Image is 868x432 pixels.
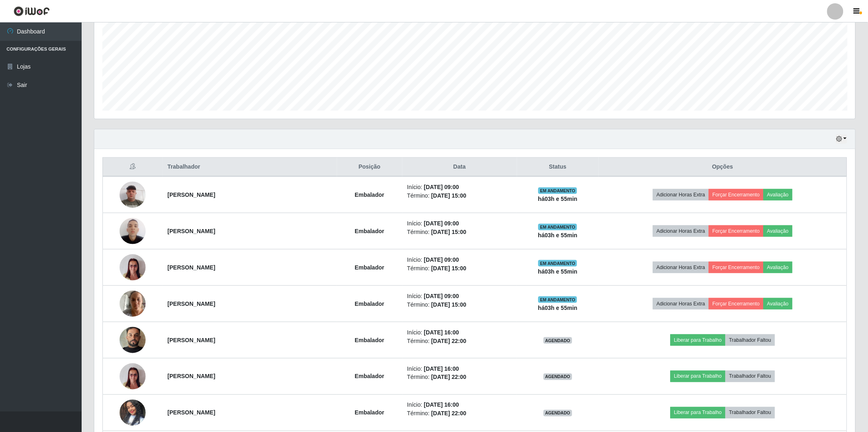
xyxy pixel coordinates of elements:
strong: Embalador [355,337,384,343]
strong: há 03 h e 55 min [538,305,578,311]
button: Adicionar Horas Extra [653,262,709,273]
button: Liberar para Trabalho [670,407,726,419]
button: Trabalhador Faltou [726,334,775,346]
button: Avaliação [764,298,793,310]
time: [DATE] 15:00 [431,301,466,308]
time: [DATE] 16:00 [424,402,459,408]
th: Posição [337,158,402,177]
img: CoreUI Logo [13,6,50,16]
strong: há 03 h e 55 min [538,268,578,275]
time: [DATE] 16:00 [424,329,459,336]
span: EM ANDAMENTO [538,260,577,267]
strong: [PERSON_NAME] [168,192,215,198]
th: Status [517,158,599,177]
li: Término: [407,337,512,345]
strong: [PERSON_NAME] [168,264,215,271]
li: Início: [407,219,512,228]
strong: Embalador [355,410,384,416]
time: [DATE] 09:00 [424,256,459,263]
strong: Embalador [355,301,384,307]
strong: [PERSON_NAME] [168,301,215,307]
span: AGENDADO [544,337,572,344]
button: Liberar para Trabalho [670,371,726,382]
li: Início: [407,401,512,410]
button: Avaliação [764,189,793,200]
time: [DATE] 22:00 [431,338,466,344]
time: [DATE] 15:00 [431,265,466,272]
button: Liberar para Trabalho [670,334,726,346]
img: 1704290796442.jpeg [120,250,146,285]
li: Início: [407,292,512,301]
button: Forçar Encerramento [709,298,764,310]
th: Trabalhador [163,158,337,177]
button: Adicionar Horas Extra [653,189,709,200]
strong: Embalador [355,264,384,271]
th: Data [402,158,517,177]
strong: [PERSON_NAME] [168,373,215,380]
time: [DATE] 15:00 [431,229,466,235]
time: [DATE] 22:00 [431,410,466,417]
strong: Embalador [355,373,384,380]
button: Forçar Encerramento [709,262,764,273]
time: [DATE] 15:00 [431,192,466,199]
strong: há 03 h e 55 min [538,196,578,202]
span: AGENDADO [544,374,572,380]
img: 1704290796442.jpeg [120,359,146,394]
li: Início: [407,365,512,373]
li: Término: [407,373,512,382]
img: 1732360371404.jpeg [120,317,146,363]
button: Forçar Encerramento [709,225,764,237]
span: AGENDADO [544,410,572,416]
th: Opções [599,158,847,177]
li: Término: [407,192,512,200]
img: 1709375112510.jpeg [120,177,146,212]
time: [DATE] 16:00 [424,365,459,372]
time: [DATE] 09:00 [424,184,459,190]
strong: [PERSON_NAME] [168,228,215,234]
time: [DATE] 09:00 [424,293,459,299]
strong: [PERSON_NAME] [168,337,215,343]
button: Adicionar Horas Extra [653,225,709,237]
button: Trabalhador Faltou [726,407,775,419]
li: Início: [407,183,512,192]
time: [DATE] 09:00 [424,220,459,227]
button: Forçar Encerramento [709,189,764,200]
strong: há 03 h e 55 min [538,232,578,238]
strong: Embalador [355,192,384,198]
button: Trabalhador Faltou [726,371,775,382]
li: Início: [407,256,512,264]
li: Término: [407,301,512,309]
img: 1751910512075.jpeg [120,286,146,321]
button: Avaliação [764,225,793,237]
li: Término: [407,264,512,273]
button: Adicionar Horas Extra [653,298,709,310]
strong: Embalador [355,228,384,234]
strong: [PERSON_NAME] [168,410,215,416]
li: Término: [407,410,512,418]
span: EM ANDAMENTO [538,296,577,303]
span: EM ANDAMENTO [538,224,577,230]
li: Início: [407,328,512,337]
span: EM ANDAMENTO [538,187,577,194]
button: Avaliação [764,262,793,273]
img: 1701349754449.jpeg [120,214,146,248]
li: Término: [407,228,512,236]
time: [DATE] 22:00 [431,374,466,381]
